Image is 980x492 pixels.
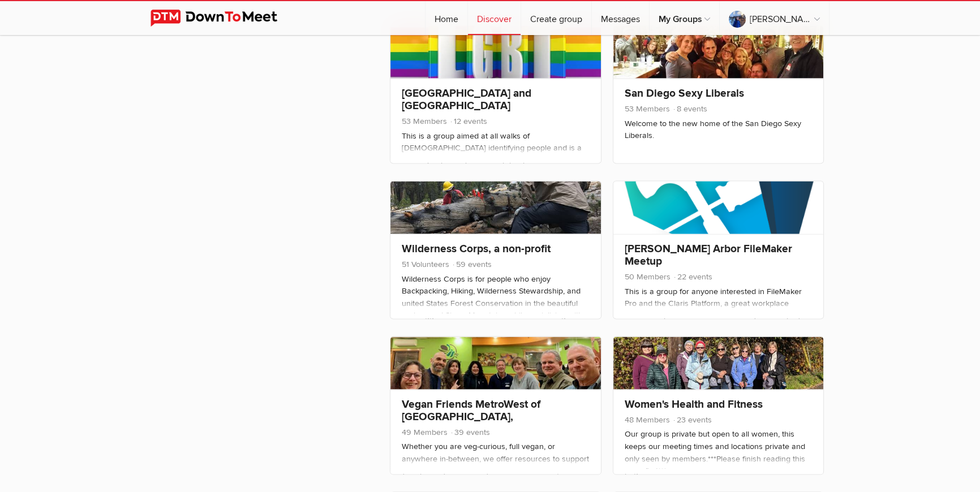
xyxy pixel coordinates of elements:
span: 48 Members [625,415,670,425]
span: 22 events [673,272,712,282]
div: This is a group for anyone interested in FileMaker Pro and the Claris Platform, a great workplace... [625,286,812,347]
span: 39 events [450,428,490,437]
a: Vegan Friends MetroWest of [GEOGRAPHIC_DATA], [GEOGRAPHIC_DATA] [402,398,540,436]
span: 8 events [672,104,707,114]
a: San Diego Sexy Liberals [625,87,744,100]
a: Wilderness Corps, a non-profit [402,242,551,256]
span: 23 events [672,415,712,425]
a: Discover [468,1,521,35]
a: Messages [592,1,649,35]
span: 49 Members [402,428,448,437]
a: Create group [521,1,591,35]
div: This is a group aimed at all walks of [DEMOGRAPHIC_DATA] identifying people and is a social group... [402,130,589,338]
a: Women's Health and Fitness [625,398,763,411]
span: 59 events [452,260,492,269]
a: Home [425,1,467,35]
span: 50 Members [625,272,670,282]
span: 53 Members [402,116,447,126]
span: 53 Members [625,104,670,114]
span: 12 events [449,116,487,126]
span: 51 Volunteers [402,260,449,269]
a: [PERSON_NAME] Arbor FileMaker Meetup [625,242,792,268]
a: [PERSON_NAME] [720,1,829,35]
img: DownToMeet [151,10,295,27]
a: My Groups [650,1,719,35]
div: Welcome to the new home of the San Diego Sexy Liberals. [625,118,812,142]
